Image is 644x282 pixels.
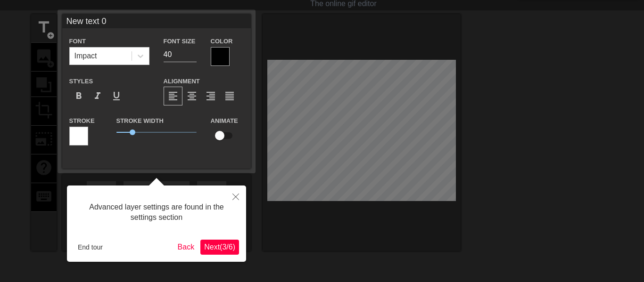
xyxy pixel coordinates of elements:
button: Close [225,185,246,207]
button: Back [174,240,198,255]
div: Advanced layer settings are found in the settings section [74,193,239,233]
button: Next [200,240,239,255]
button: End tour [74,240,107,254]
span: Next ( 3 / 6 ) [204,243,235,251]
